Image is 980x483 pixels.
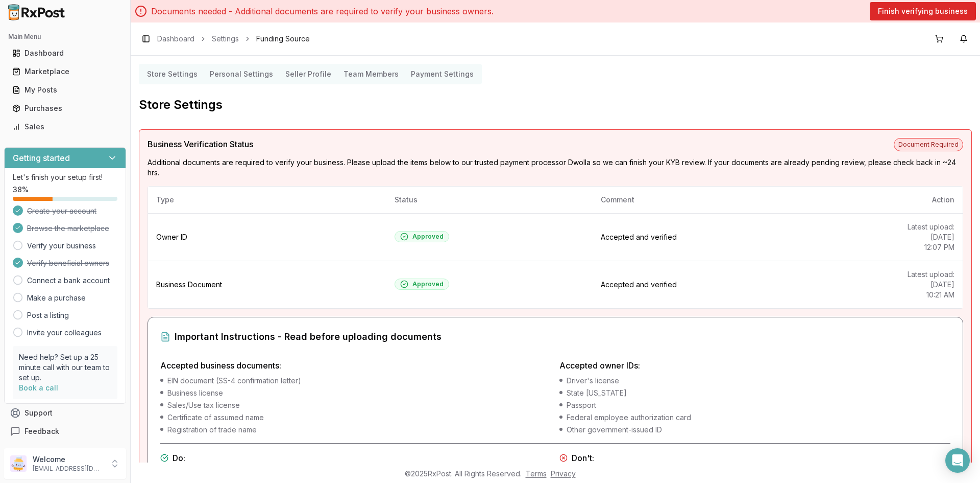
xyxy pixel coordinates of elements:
[139,97,972,113] h2: Store Settings
[27,328,102,338] a: Invite your colleagues
[386,187,592,214] th: Status
[4,119,126,135] button: Sales
[12,85,118,95] div: My Posts
[160,330,950,344] div: Important Instructions - Read before uploading documents
[559,359,950,372] h4: Accepted owner IDs:
[559,412,950,423] li: Federal employee authorization card
[861,187,963,214] th: Action
[4,63,126,80] button: Marketplace
[33,454,104,465] p: Welcome
[8,81,122,99] a: My Posts
[157,34,194,44] a: Dashboard
[400,280,444,288] div: Approved
[12,66,118,77] div: Marketplace
[559,400,950,410] li: Passport
[4,45,126,61] button: Dashboard
[148,187,386,214] th: Type
[12,122,118,132] div: Sales
[400,233,444,241] div: Approved
[256,34,310,44] span: Funding Source
[4,4,69,20] img: RxPost Logo
[13,152,70,164] h3: Getting started
[870,2,976,20] button: Finish verifying business
[559,388,950,398] li: State [US_STATE]
[160,452,551,464] h4: Do:
[148,214,386,261] td: Owner ID
[19,352,111,383] p: Need help? Set up a 25 minute call with our team to set up.
[27,293,86,303] a: Make a purchase
[559,376,950,386] li: Driver's license
[4,422,126,441] button: Feedback
[33,465,104,473] p: [EMAIL_ADDRESS][DOMAIN_NAME]
[10,455,27,472] img: User avatar
[27,310,69,320] a: Post a listing
[526,469,547,478] a: Terms
[19,383,58,392] a: Book a call
[405,66,480,82] button: Payment Settings
[160,400,551,410] li: Sales/Use tax license
[148,157,963,178] p: Additional documents are required to verify your business. Please upload the items below to our t...
[157,34,310,44] nav: breadcrumb
[204,66,279,82] button: Personal Settings
[160,425,551,435] li: Registration of trade name
[160,376,551,386] li: EIN document (SS-4 confirmation letter)
[4,100,126,117] button: Purchases
[27,223,109,234] span: Browse the marketplace
[12,48,118,58] div: Dashboard
[8,44,122,62] a: Dashboard
[337,66,405,82] button: Team Members
[894,138,963,151] span: Document Required
[27,206,96,216] span: Create your account
[8,118,122,136] a: Sales
[8,33,122,41] h2: Main Menu
[559,425,950,435] li: Other government-issued ID
[148,138,253,150] span: Business Verification Status
[869,222,954,252] p: Latest upload: [DATE] 12:07 PM
[24,426,59,436] span: Feedback
[12,103,118,113] div: Purchases
[160,359,551,372] h4: Accepted business documents:
[593,261,861,309] td: Accepted and verified
[279,66,337,82] button: Seller Profile
[160,412,551,423] li: Certificate of assumed name
[141,66,204,82] button: Store Settings
[212,34,239,44] a: Settings
[869,269,954,300] p: Latest upload: [DATE] 10:21 AM
[4,82,126,98] button: My Posts
[559,452,950,464] h4: Don't:
[13,185,29,195] span: 38 %
[148,261,386,309] td: Business Document
[27,241,96,251] a: Verify your business
[8,99,122,118] a: Purchases
[13,172,117,182] p: Let's finish your setup first!
[8,62,122,81] a: Marketplace
[160,388,551,398] li: Business license
[551,469,576,478] a: Privacy
[593,214,861,261] td: Accepted and verified
[593,187,861,214] th: Comment
[27,258,109,268] span: Verify beneficial owners
[945,448,970,473] div: Open Intercom Messenger
[4,404,126,422] button: Support
[27,275,110,286] a: Connect a bank account
[151,5,494,17] p: Documents needed - Additional documents are required to verify your business owners.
